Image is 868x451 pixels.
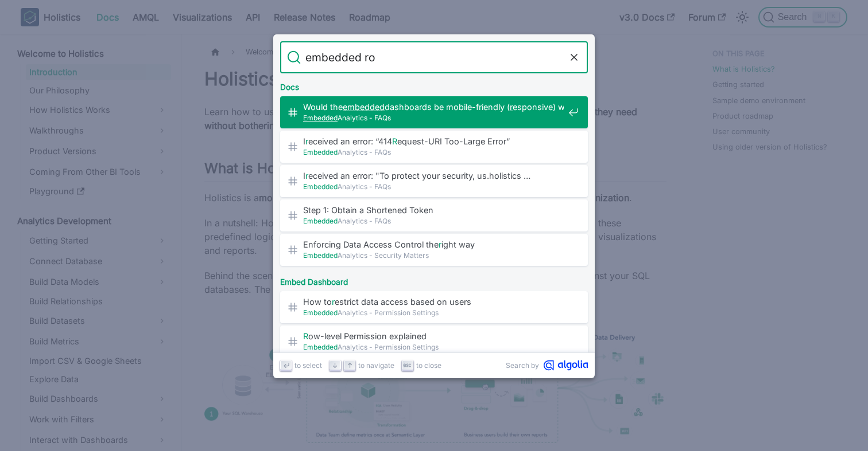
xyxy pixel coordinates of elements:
mark: Embedded [303,308,338,317]
div: Docs [278,73,590,96]
svg: Algolia [544,360,588,371]
span: Analytics - FAQs [303,215,564,226]
mark: r [305,136,308,146]
span: Analytics - FAQs [303,112,564,123]
span: I eceived an error: “414 equest-URI Too-Large Error”​ [303,136,564,147]
a: Would theembeddeddashboards be mobile-friendly (responsive) when viewed …EmbeddedAnalytics - FAQs [280,96,588,128]
mark: r [332,297,335,307]
mark: embedded [343,102,385,112]
span: to close [416,360,441,371]
svg: Arrow up [346,361,354,370]
span: Analytics - Security Matters [303,250,564,261]
mark: r [439,240,441,249]
svg: Escape key [403,361,412,370]
mark: Embedded [303,251,338,260]
mark: R [392,136,397,146]
mark: R [303,331,308,341]
svg: Arrow down [331,361,339,370]
a: Ireceived an error: “414Request-URI Too-Large Error”​EmbeddedAnalytics - FAQs [280,131,588,163]
span: Analytics - FAQs [303,147,564,158]
mark: Embedded [303,343,338,351]
span: I eceived an error: "To protect your security, us.holistics … [303,170,564,181]
span: How to estrict data access based on users​ [303,296,564,307]
span: Enforcing Data Access Control the ight way​ [303,239,564,250]
span: Step 1: Obtain a Shortened Token​ [303,205,564,215]
a: Row-level Permission explained​EmbeddedAnalytics - Permission Settings [280,325,588,358]
a: How torestrict data access based on users​EmbeddedAnalytics - Permission Settings [280,291,588,323]
span: ow-level Permission explained​ [303,331,564,342]
span: Would the dashboards be mobile-friendly ( esponsive) when viewed … [303,101,564,112]
mark: r [305,171,308,181]
span: Analytics - Permission Settings [303,342,564,352]
span: to navigate [358,360,394,371]
mark: Embedded [303,148,338,156]
a: Enforcing Data Access Control theright way​EmbeddedAnalytics - Security Matters [280,234,588,266]
span: Analytics - FAQs [303,181,564,192]
svg: Enter key [282,361,290,370]
input: Search docs [301,41,567,73]
mark: r [510,102,513,112]
a: Ireceived an error: "To protect your security, us.holistics …EmbeddedAnalytics - FAQs [280,165,588,197]
button: Clear the query [567,50,581,64]
mark: Embedded [303,113,338,122]
a: Search byAlgolia [506,360,588,371]
mark: Embedded [303,217,338,225]
span: Search by [506,360,539,371]
div: Embed Dashboard [278,268,590,291]
a: Step 1: Obtain a Shortened Token​EmbeddedAnalytics - FAQs [280,199,588,232]
mark: Embedded [303,182,338,191]
span: Analytics - Permission Settings [303,307,564,318]
span: to select [294,360,322,371]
